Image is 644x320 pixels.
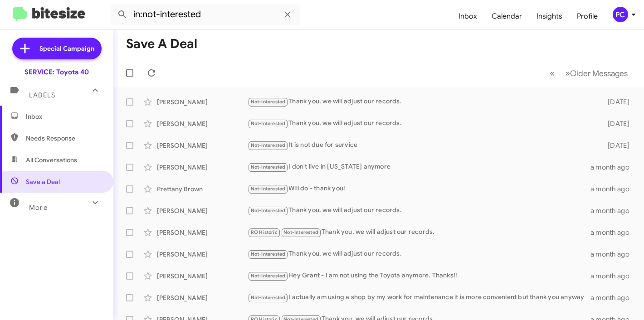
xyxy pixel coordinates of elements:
[590,293,637,302] div: a month ago
[251,142,286,148] span: Not-Interested
[157,206,248,215] div: [PERSON_NAME]
[39,44,94,53] span: Special Campaign
[126,37,197,51] h1: Save a Deal
[251,186,286,192] span: Not-Interested
[570,3,605,29] a: Profile
[157,228,248,237] div: [PERSON_NAME]
[157,293,248,302] div: [PERSON_NAME]
[251,208,286,213] span: Not-Interested
[570,68,628,78] span: Older Messages
[598,119,637,128] div: [DATE]
[251,251,286,257] span: Not-Interested
[12,38,102,59] a: Special Campaign
[157,163,248,172] div: [PERSON_NAME]
[110,4,300,25] input: Search
[248,249,590,259] div: Thank you, we will adjust our records.
[529,3,570,29] a: Insights
[550,68,555,79] span: «
[251,99,286,105] span: Not-Interested
[248,118,598,129] div: Thank you, we will adjust our records.
[157,250,248,259] div: [PERSON_NAME]
[26,177,60,186] span: Save a Deal
[590,184,637,194] div: a month ago
[26,155,77,165] span: All Conversations
[26,134,103,143] span: Needs Response
[484,3,529,29] a: Calendar
[26,112,103,121] span: Inbox
[157,119,248,128] div: [PERSON_NAME]
[157,272,248,281] div: [PERSON_NAME]
[590,228,637,237] div: a month ago
[157,97,248,107] div: [PERSON_NAME]
[157,184,248,194] div: Prettany Brown
[283,229,318,235] span: Not-Interested
[157,141,248,150] div: [PERSON_NAME]
[560,64,633,82] button: Next
[248,271,590,281] div: Hey Grant - I am not using the Toyota anymore. Thanks!!
[590,272,637,281] div: a month ago
[251,121,286,126] span: Not-Interested
[590,250,637,259] div: a month ago
[248,162,590,172] div: I don't live in [US_STATE] anymore
[248,184,590,194] div: Will do - thank you!
[598,97,637,107] div: [DATE]
[248,140,598,150] div: It is not due for service
[565,68,570,79] span: »
[248,205,590,216] div: Thank you, we will adjust our records.
[251,164,286,170] span: Not-Interested
[605,7,634,22] button: PC
[248,97,598,107] div: Thank you, we will adjust our records.
[544,64,560,82] button: Previous
[29,204,48,212] span: More
[248,227,590,238] div: Thank you, we will adjust our records.
[545,64,633,82] nav: Page navigation example
[613,7,628,22] div: PC
[590,163,637,172] div: a month ago
[29,91,55,99] span: Labels
[24,68,89,77] div: SERVICE: Toyota 40
[251,229,278,235] span: RO Historic
[590,206,637,215] div: a month ago
[251,273,286,279] span: Not-Interested
[598,141,637,150] div: [DATE]
[451,3,484,29] a: Inbox
[251,295,286,301] span: Not-Interested
[248,292,590,303] div: I actually am using a shop by my work for maintenance it is more convenient but thank you anyway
